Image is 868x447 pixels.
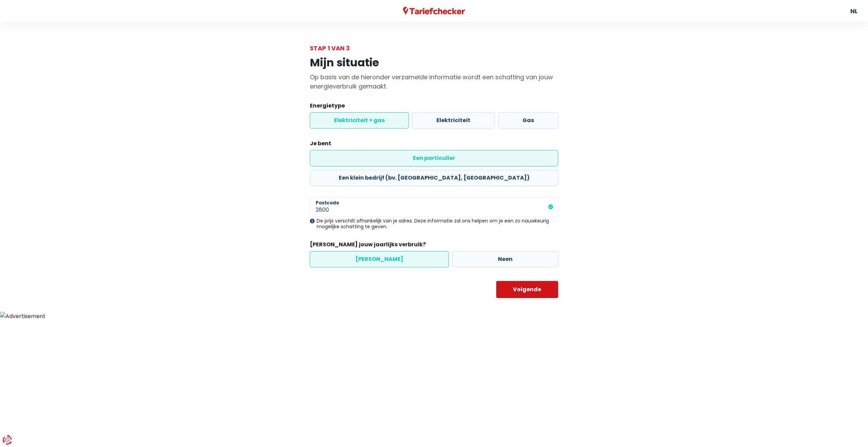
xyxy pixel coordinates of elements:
div: Stap 1 van 3 [310,44,558,53]
input: 1000 [310,197,558,217]
label: Gas [498,112,558,129]
label: Elektriciteit [412,112,495,129]
legend: [PERSON_NAME] jouw jaarlijks verbruik? [310,241,558,251]
label: Een particulier [310,150,558,166]
h1: Mijn situatie [310,56,558,69]
legend: Je bent [310,139,558,150]
label: Een klein bedrijf (bv. [GEOGRAPHIC_DATA], [GEOGRAPHIC_DATA]) [310,170,558,186]
button: Volgende [496,281,558,298]
div: De prijs verschilt afhankelijk van je adres. Deze informatie zal ons helpen om je een zo nauwkeur... [310,218,558,230]
img: Tariefchecker logo [403,7,465,15]
label: [PERSON_NAME] [310,251,449,267]
legend: Energietype [310,102,558,112]
label: Neen [452,251,558,267]
label: Elektriciteit + gas [310,112,409,129]
p: Op basis van de hieronder verzamelde informatie wordt een schatting van jouw energieverbruik gema... [310,72,558,91]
